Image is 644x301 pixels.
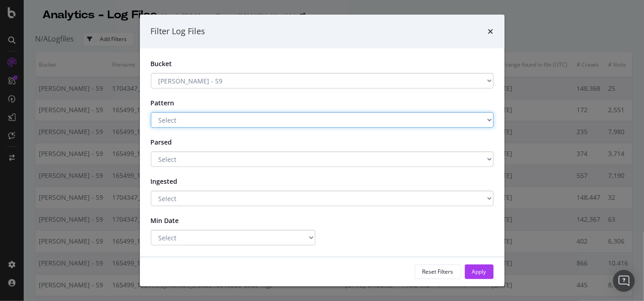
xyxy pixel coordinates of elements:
[151,26,206,37] div: Filter Log Files
[465,265,494,279] button: Apply
[144,174,203,186] label: Ingested
[613,270,635,292] div: Open Intercom Messenger
[488,26,494,37] div: times
[144,59,203,68] label: Bucket
[144,252,203,265] label: Max Date
[472,268,486,275] div: Apply
[140,15,505,286] div: modal
[144,95,203,108] label: Pattern
[144,213,203,225] label: Min Date
[415,265,461,279] button: Reset Filters
[422,268,453,275] div: Reset Filters
[144,135,203,147] label: Parsed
